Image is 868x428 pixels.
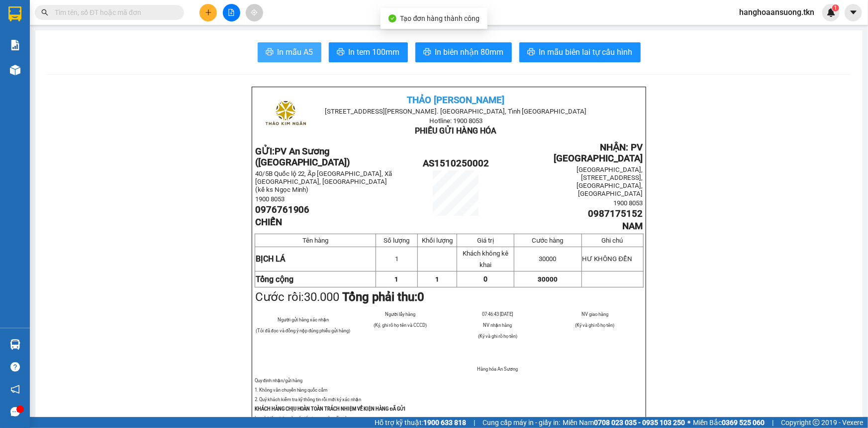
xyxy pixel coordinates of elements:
[255,204,310,215] span: 0976761906
[304,290,340,304] span: 30.000
[10,339,20,350] img: warehouse-icon
[10,40,20,50] img: solution-icon
[246,4,263,21] button: aim
[394,276,398,283] span: 1
[255,146,351,168] span: PV An Sương ([GEOGRAPHIC_DATA])
[199,4,217,21] button: plus
[255,217,282,228] span: CHIẾN
[429,117,482,125] span: Hotline: 1900 8053
[582,255,633,263] span: HƯ KHÔNG ĐỀN
[325,108,587,115] span: [STREET_ADDRESS][PERSON_NAME]. [GEOGRAPHIC_DATA], Tỉnh [GEOGRAPHIC_DATA]
[256,328,351,333] span: (Tôi đã đọc và đồng ý nộp đúng phiếu gửi hàng)
[832,4,839,11] sup: 1
[8,6,21,21] img: logo-vxr
[302,237,328,244] span: Tên hàng
[278,317,329,322] span: Người gửi hàng xác nhận
[415,126,497,136] span: PHIẾU GỬI HÀNG HÓA
[482,417,560,428] span: Cung cấp máy in - giấy in:
[329,42,408,62] button: printerIn tem 100mm
[407,95,505,106] span: THẢO [PERSON_NAME]
[266,48,274,57] span: printer
[343,290,425,304] strong: Tổng phải thu:
[581,311,608,317] span: NV giao hàng
[223,4,240,21] button: file-add
[255,170,392,193] span: 40/5B Quốc lộ 22, Ấp [GEOGRAPHIC_DATA], Xã [GEOGRAPHIC_DATA], [GEOGRAPHIC_DATA] (kế ks Ngọc Minh)
[255,290,425,304] span: Cước rồi:
[41,9,48,16] span: search
[255,146,351,168] strong: GỬI:
[527,48,535,57] span: printer
[228,9,235,16] span: file-add
[388,14,396,22] span: check-circle
[563,417,685,428] span: Miền Nam
[623,221,643,232] span: NAM
[385,311,415,317] span: Người lấy hàng
[423,48,431,57] span: printer
[337,48,345,57] span: printer
[845,4,862,21] button: caret-down
[415,42,512,62] button: printerIn biên nhận 80mm
[614,199,643,207] span: 1900 8053
[10,407,20,417] span: message
[255,378,302,383] span: Quy định nhận/gửi hàng
[519,42,641,62] button: printerIn mẫu biên lai tự cấu hình
[772,417,773,428] span: |
[827,8,836,17] img: icon-new-feature
[539,255,557,263] span: 30000
[474,417,475,428] span: |
[423,158,489,169] span: AS1510250002
[255,195,285,203] span: 1900 8053
[205,9,212,16] span: plus
[418,290,425,304] span: 0
[477,237,494,244] span: Giá trị
[93,37,416,49] li: Hotline: 1900 8153
[588,208,643,219] span: 0987175152
[539,46,633,58] span: In mẫu biên lai tự cấu hình
[395,255,398,263] span: 1
[261,90,310,140] img: logo
[374,322,427,328] span: (Ký, ghi rõ họ tên và CCCD)
[258,42,321,62] button: printerIn mẫu A5
[435,46,504,58] span: In biên nhận 80mm
[256,254,286,264] span: BỊCH LÁ
[575,322,614,328] span: (Ký và ghi rõ họ tên)
[435,276,439,283] span: 1
[687,421,690,425] span: ⚪️
[594,419,685,427] strong: 0708 023 035 - 0935 103 250
[10,65,20,75] img: warehouse-icon
[10,385,20,394] span: notification
[483,322,512,328] span: NV nhận hàng
[255,416,350,421] span: Lưu ý: biên nhận này có giá trị trong vòng 5 ngày
[256,275,293,284] strong: Tổng cộng
[93,24,416,37] li: [STREET_ADDRESS][PERSON_NAME]. [GEOGRAPHIC_DATA], Tỉnh [GEOGRAPHIC_DATA]
[423,419,466,427] strong: 1900 633 818
[532,237,564,244] span: Cước hàng
[422,237,453,244] span: Khối lượng
[400,14,480,22] span: Tạo đơn hàng thành công
[478,333,517,339] span: (Ký và ghi rõ họ tên)
[577,166,643,197] span: [GEOGRAPHIC_DATA], [STREET_ADDRESS], [GEOGRAPHIC_DATA], [GEOGRAPHIC_DATA]
[813,419,820,426] span: copyright
[375,417,466,428] span: Hỗ trợ kỹ thuật:
[255,397,362,402] span: 2. Quý khách kiểm tra kỹ thông tin rồi mới ký xác nhận
[538,276,558,283] span: 30000
[482,311,513,317] span: 07:46:43 [DATE]
[278,46,313,58] span: In mẫu A5
[10,362,20,372] span: question-circle
[384,237,409,244] span: Số lượng
[349,46,400,58] span: In tem 100mm
[12,72,158,106] b: GỬI : PV An Sương ([GEOGRAPHIC_DATA])
[477,366,518,372] span: Hàng hóa An Sương
[251,9,258,16] span: aim
[849,8,858,17] span: caret-down
[602,237,623,244] span: Ghi chú
[12,12,62,62] img: logo.jpg
[722,419,765,427] strong: 0369 525 060
[55,7,172,18] input: Tìm tên, số ĐT hoặc mã đơn
[693,417,765,428] span: Miền Bắc
[255,406,406,412] strong: KHÁCH HÀNG CHỊU HOÀN TOÀN TRÁCH NHIỆM VỀ KIỆN HÀNG ĐÃ GỬI
[834,4,837,11] span: 1
[463,250,508,269] span: Khách không kê khai
[483,275,487,283] span: 0
[731,6,822,18] span: hanghoaansuong.tkn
